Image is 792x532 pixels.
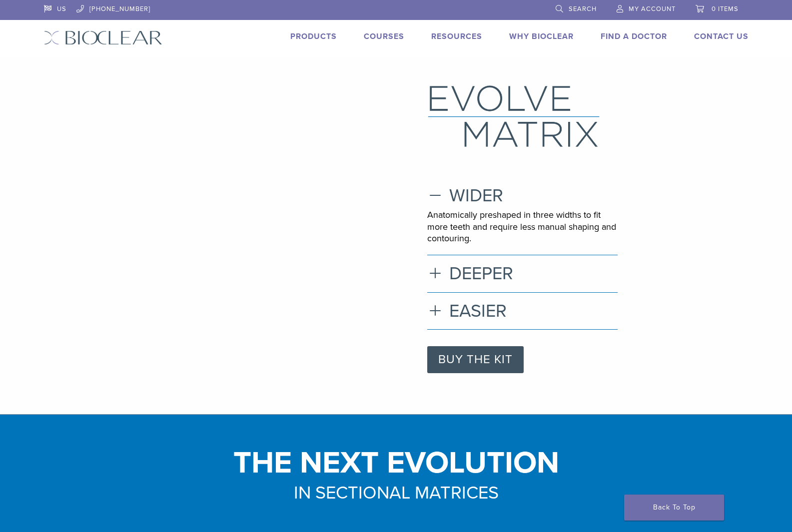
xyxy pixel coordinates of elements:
span: Search [569,5,597,13]
a: Find A Doctor [601,31,667,41]
p: Anatomically preshaped in three widths to fit more teeth and require less manual shaping and cont... [427,209,618,244]
a: Courses [364,31,404,41]
h3: EASIER [427,300,618,322]
a: Resources [431,31,482,41]
a: Back To Top [624,495,724,521]
span: 0 items [712,5,739,13]
h3: IN SECTIONAL MATRICES [36,481,756,505]
h3: WIDER [427,185,618,206]
a: Products [290,31,337,41]
span: My Account [629,5,676,13]
a: BUY THE KIT [427,346,524,373]
img: Bioclear [44,30,162,45]
h1: THE NEXT EVOLUTION [36,451,756,475]
a: Why Bioclear [509,31,574,41]
h3: DEEPER [427,263,618,284]
a: Contact Us [694,31,749,41]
